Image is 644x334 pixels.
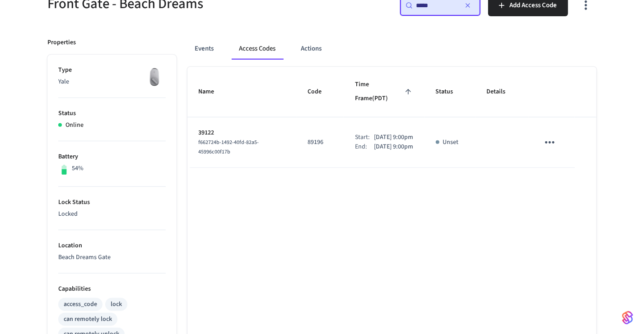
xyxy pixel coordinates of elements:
[355,78,414,106] span: Time Frame(PDT)
[308,85,333,99] span: Code
[187,67,597,168] table: sticky table
[187,38,597,60] div: ant example
[47,38,76,47] p: Properties
[198,85,226,99] span: Name
[58,253,166,262] p: Beach Dreams Gate
[58,209,166,219] p: Locked
[355,133,374,142] div: Start:
[58,109,166,118] p: Status
[374,142,413,152] p: [DATE] 9:00pm
[111,300,122,309] div: lock
[308,138,333,147] p: 89196
[622,311,633,325] img: SeamLogoGradient.69752ec5.svg
[58,65,166,75] p: Type
[198,139,259,156] span: f662724b-1492-40fd-82a5-45996c00f17b
[65,121,84,130] p: Online
[187,38,221,60] button: Events
[143,65,166,88] img: August Wifi Smart Lock 3rd Gen, Silver, Front
[64,300,97,309] div: access_code
[232,38,283,60] button: Access Codes
[374,133,413,142] p: [DATE] 9:00pm
[294,38,329,60] button: Actions
[72,164,84,173] p: 54%
[58,198,166,207] p: Lock Status
[58,152,166,162] p: Battery
[58,241,166,250] p: Location
[64,315,112,324] div: can remotely lock
[436,85,465,99] span: Status
[58,77,166,87] p: Yale
[487,85,518,99] span: Details
[58,284,166,294] p: Capabilities
[355,142,374,152] div: End:
[198,128,286,138] p: 39122
[443,138,459,147] p: Unset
